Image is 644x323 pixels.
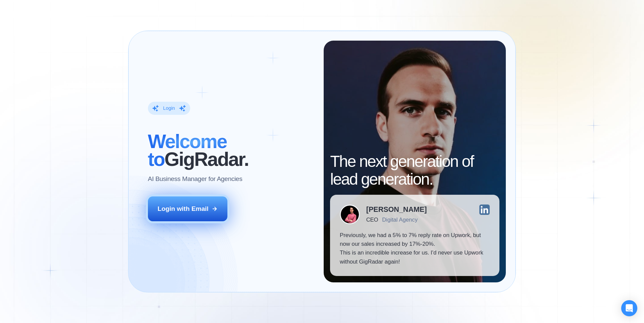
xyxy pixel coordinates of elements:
[148,133,314,168] h2: ‍ GigRadar.
[366,217,378,223] div: CEO
[340,231,490,267] p: Previously, we had a 5% to 7% reply rate on Upwork, but now our sales increased by 17%-20%. This ...
[148,196,228,221] button: Login with Email
[163,105,175,111] div: Login
[621,300,637,316] div: Open Intercom Messenger
[366,206,427,213] div: [PERSON_NAME]
[382,217,418,223] div: Digital Agency
[148,131,227,170] span: Welcome to
[148,175,243,183] p: AI Business Manager for Agencies
[158,204,209,213] div: Login with Email
[330,153,499,188] h2: The next generation of lead generation.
